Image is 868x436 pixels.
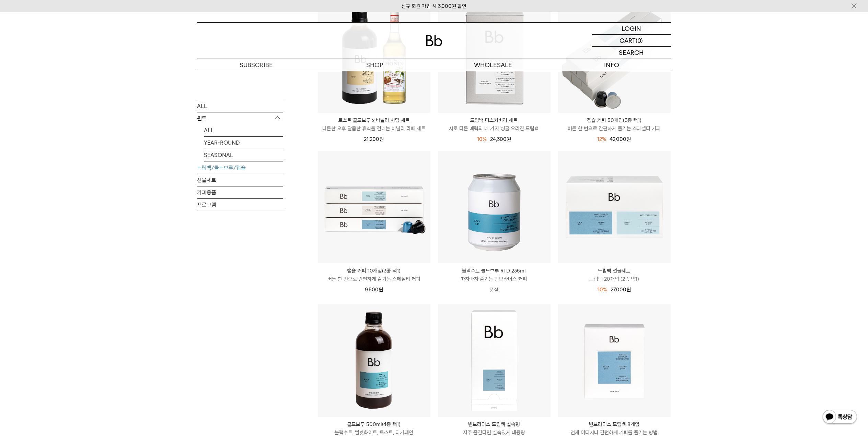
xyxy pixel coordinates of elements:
[490,136,511,142] span: 24,300
[365,287,383,293] span: 9,500
[197,174,283,186] a: 선물세트
[364,136,384,142] span: 21,200
[318,116,430,133] a: 토스트 콜드브루 x 바닐라 시럽 세트 나른한 오후 달콤한 휴식을 건네는 바닐라 라떼 세트
[558,124,671,133] p: 버튼 한 번으로 간편하게 즐기는 스페셜티 커피
[611,287,631,293] span: 27,000
[204,149,283,161] a: SEASONAL
[592,23,671,35] a: LOGIN
[558,267,671,275] p: 드립백 선물세트
[438,420,551,428] p: 빈브라더스 드립백 실속형
[316,59,434,71] a: SHOP
[380,136,384,142] span: 원
[622,23,641,34] p: LOGIN
[620,35,636,46] p: CART
[558,116,671,124] p: 캡슐 커피 50개입(3종 택1)
[204,124,283,136] a: ALL
[626,287,631,293] span: 원
[636,35,643,46] p: (0)
[318,124,430,133] p: 나른한 오후 달콤한 휴식을 건네는 바닐라 라떼 세트
[592,35,671,47] a: CART (0)
[318,275,430,283] p: 버튼 한 번으로 간편하게 즐기는 스페셜티 커피
[318,116,430,124] p: 토스트 콜드브루 x 바닐라 시럽 세트
[558,267,671,283] a: 드립백 선물세트 드립백 20개입 (2종 택1)
[558,275,671,283] p: 드립백 20개입 (2종 택1)
[379,287,383,293] span: 원
[438,151,551,263] img: 블랙수트 콜드브루 RTD 235ml
[197,198,283,210] a: 프로그램
[598,135,606,143] div: 12%
[318,304,430,417] img: 콜드브루 500ml(4종 택1)
[610,136,631,142] span: 42,000
[558,420,671,428] p: 빈브라더스 드립백 8개입
[318,151,430,263] img: 캡슐 커피 10개입(3종 택1)
[558,116,671,133] a: 캡슐 커피 50개입(3종 택1) 버튼 한 번으로 간편하게 즐기는 스페셜티 커피
[438,267,551,283] a: 블랙수트 콜드브루 RTD 235ml 따자마자 즐기는 빈브라더스 커피
[318,420,430,428] p: 콜드브루 500ml(4종 택1)
[558,151,671,263] img: 드립백 선물세트
[197,100,283,112] a: ALL
[434,59,553,71] p: WHOLESALE
[438,116,551,133] a: 드립백 디스커버리 세트 서로 다른 매력의 네 가지 싱글 오리진 드립백
[438,304,551,417] img: 빈브라더스 드립백 실속형
[197,112,283,124] p: 원두
[197,161,283,173] a: 드립백/콜드브루/캡슐
[438,116,551,124] p: 드립백 디스커버리 세트
[558,304,671,417] img: 빈브라더스 드립백 8개입
[197,186,283,198] a: 커피용품
[197,59,316,71] a: SUBSCRIBE
[477,135,487,143] div: 10%
[318,267,430,275] p: 캡슐 커피 10개입(3종 택1)
[438,267,551,275] p: 블랙수트 콜드브루 RTD 235ml
[619,47,644,59] p: SEARCH
[438,275,551,283] p: 따자마자 즐기는 빈브라더스 커피
[598,286,607,294] div: 10%
[553,59,671,71] p: INFO
[402,3,467,9] a: 신규 회원 가입 시 3,000원 할인
[426,35,442,46] img: 로고
[507,136,511,142] span: 원
[318,267,430,283] a: 캡슐 커피 10개입(3종 택1) 버튼 한 번으로 간편하게 즐기는 스페셜티 커피
[627,136,631,142] span: 원
[438,283,551,297] p: 품절
[438,124,551,133] p: 서로 다른 매력의 네 가지 싱글 오리진 드립백
[204,136,283,148] a: YEAR-ROUND
[822,409,858,426] img: 카카오톡 채널 1:1 채팅 버튼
